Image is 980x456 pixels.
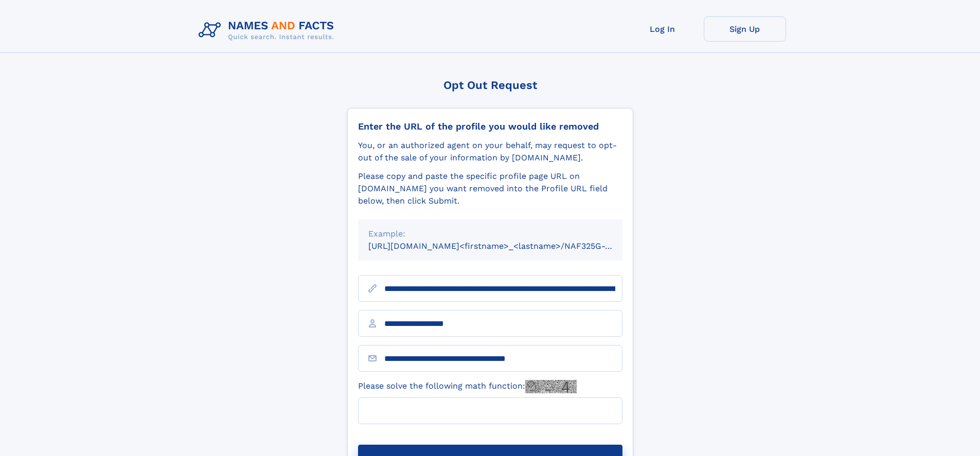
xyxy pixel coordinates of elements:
[358,139,622,164] div: You, or an authorized agent on your behalf, may request to opt-out of the sale of your informatio...
[358,121,622,132] div: Enter the URL of the profile you would like removed
[368,228,612,240] div: Example:
[621,16,704,42] a: Log In
[358,170,622,207] div: Please copy and paste the specific profile page URL on [DOMAIN_NAME] you want removed into the Pr...
[358,380,577,393] label: Please solve the following math function:
[368,241,642,251] small: [URL][DOMAIN_NAME]<firstname>_<lastname>/NAF325G-xxxxxxxx
[347,79,633,92] div: Opt Out Request
[704,16,786,42] a: Sign Up
[194,16,343,44] img: Logo Names and Facts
